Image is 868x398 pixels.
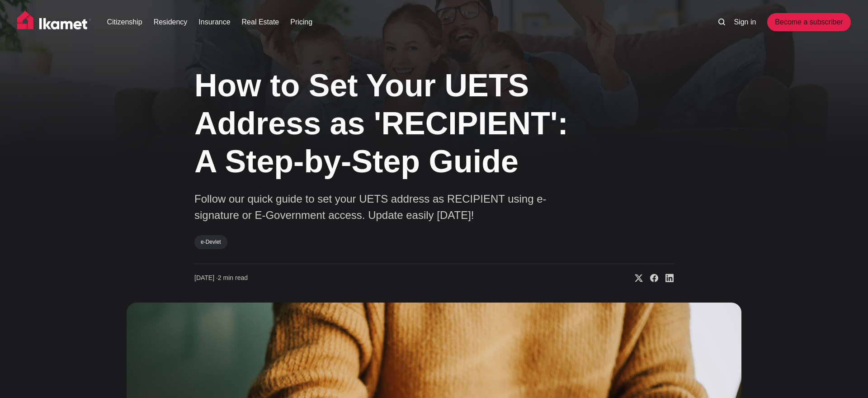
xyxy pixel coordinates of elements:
a: Real Estate [242,17,279,28]
a: Become a subscriber [767,13,850,31]
a: Sign in [734,17,756,28]
a: Pricing [290,17,312,28]
span: [DATE] ∙ [194,274,218,281]
img: Ikamet home [17,11,91,33]
a: e-Devlet [194,235,227,249]
a: Insurance [198,17,230,28]
a: Share on X [627,274,643,283]
p: Follow our quick guide to set your UETS address as RECIPIENT using e-signature or E-Government ac... [194,191,556,223]
a: Share on Linkedin [658,274,674,283]
h1: How to Set Your UETS Address as 'RECIPIENT': A Step-by-Step Guide [194,66,583,180]
a: Citizenship [107,17,142,28]
time: 2 min read [194,274,248,283]
a: Share on Facebook [643,274,658,283]
a: Residency [154,17,188,28]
